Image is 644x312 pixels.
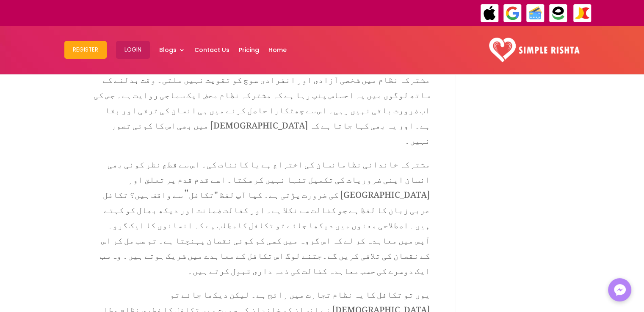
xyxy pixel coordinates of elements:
img: Messenger [611,282,628,298]
a: Register [64,28,107,72]
a: Contact Us [194,28,229,72]
a: Blogs [159,28,185,72]
img: Credit Cards [526,4,545,23]
a: Pricing [239,28,259,72]
span: دوسرے کی مدد، یہ سب نظارے دیکھنے کو ملتے ہیں۔ لیکن اس کے ساتھ یہ گمان بھی کیا جاتا ہے کہ مشترکہ ن... [94,36,430,149]
img: EasyPaisa-icon [549,4,568,23]
a: Login [116,28,150,72]
img: ApplePay-icon [480,4,499,23]
span: انسان کی اختراع ہے یا کائنات کی۔ اس سے قطع نظر کوئی بھی انسان اپنی ضروریات کی تکمیل تنہا نہیں کر ... [100,151,430,279]
img: GooglePay-icon [503,4,522,23]
button: Login [116,41,150,59]
span: مشترکہ خاندانی نظام [341,151,430,172]
button: Register [64,41,107,59]
a: Home [268,28,287,72]
img: JazzCash-icon [573,4,592,23]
